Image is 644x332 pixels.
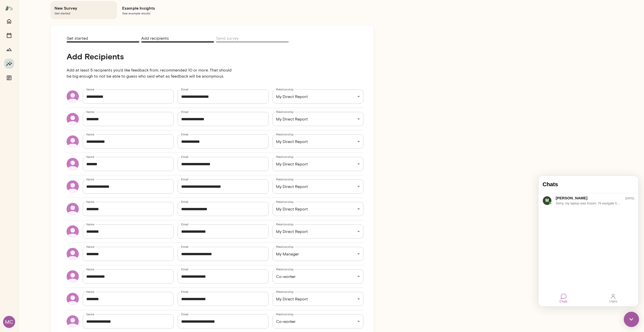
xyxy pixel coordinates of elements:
[273,134,363,149] div: My Direct Report
[181,267,189,271] label: Email
[4,44,14,55] button: Growth Plan
[181,290,189,294] label: Email
[4,20,13,29] img: data:image/png;base64,iVBORw0KGgoAAAANSUhEUgAAAMgAAADICAYAAACtWK6eAAAOfElEQVR4Aeyd228c1R3Hj6EQnBv...
[273,202,363,216] div: My Direct Report
[21,124,29,127] div: Chats
[276,132,293,136] label: Relationship
[273,314,363,328] div: Co-worker
[118,1,185,19] div: Example InsightsSee example results
[86,87,94,91] label: Name
[141,36,169,42] span: Add recipients
[86,290,94,294] label: Name
[122,11,181,15] span: See example results
[276,177,293,181] label: Relationship
[86,245,94,249] label: Name
[86,155,94,159] label: Name
[181,177,189,181] label: Email
[273,247,363,261] div: My Manager
[181,312,189,316] label: Email
[67,61,236,85] p: Add at least 5 recipients you'd like feedback from, recommended 10 or more. That should be big en...
[4,30,14,40] button: Sessions
[276,110,293,114] label: Relationship
[78,21,96,24] span: [DATE]
[67,52,236,61] h4: Add Recipients
[276,267,293,271] label: Relationship
[86,132,94,136] label: Name
[273,269,363,283] div: Co-worker
[55,5,113,11] h6: New Survey
[276,222,293,226] label: Relationship
[276,290,293,294] label: Relationship
[4,73,14,83] button: Documents
[181,132,189,136] label: Email
[5,3,13,13] img: Mento
[55,11,113,15] span: Get started
[86,222,94,226] label: Name
[181,222,189,226] label: Email
[276,245,293,249] label: Relationship
[273,179,363,194] div: My Direct Report
[67,36,88,42] span: Get started
[4,16,14,26] button: Home
[273,157,363,171] div: My Direct Report
[181,155,189,159] label: Email
[4,59,14,69] button: Insights
[273,224,363,239] div: My Direct Report
[216,36,239,42] span: Send survey
[181,110,189,114] label: Email
[3,316,15,328] div: MC
[17,19,78,25] div: [PERSON_NAME]
[86,312,94,316] label: Name
[86,177,94,181] label: Name
[50,1,117,19] div: New SurveyGet started
[276,312,293,316] label: Relationship
[276,155,293,159] label: Relationship
[273,89,363,104] div: My Direct Report
[276,87,293,91] label: Relationship
[86,200,94,204] label: Name
[71,124,79,127] div: Users
[273,112,363,126] div: My Direct Report
[273,292,363,306] div: My Direct Report
[72,117,78,124] div: Users
[122,5,181,11] h6: Example Insights
[86,267,94,271] label: Name
[17,25,83,30] div: Sorry, my laptop was frozen. I'll navigate how to do the 360 degree feedback.
[4,5,96,12] h4: Chats
[181,200,189,204] label: Email
[276,200,293,204] label: Relationship
[181,245,189,249] label: Email
[181,87,189,91] label: Email
[86,110,94,114] label: Name
[22,117,28,124] div: Chats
